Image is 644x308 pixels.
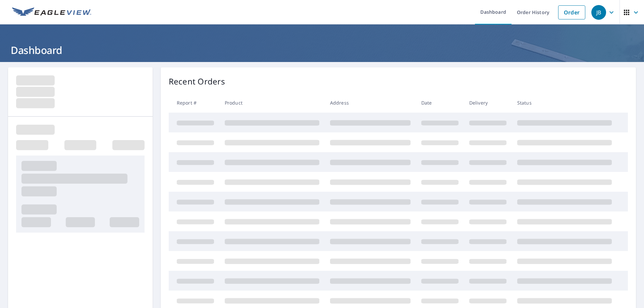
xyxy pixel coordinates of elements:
th: Status [512,93,617,113]
div: JB [591,5,606,20]
p: Recent Orders [169,75,225,87]
th: Product [219,93,325,113]
th: Delivery [464,93,512,113]
h1: Dashboard [8,43,636,57]
th: Date [416,93,464,113]
a: Order [558,5,585,19]
img: EV Logo [12,7,91,17]
th: Address [325,93,416,113]
th: Report # [169,93,219,113]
